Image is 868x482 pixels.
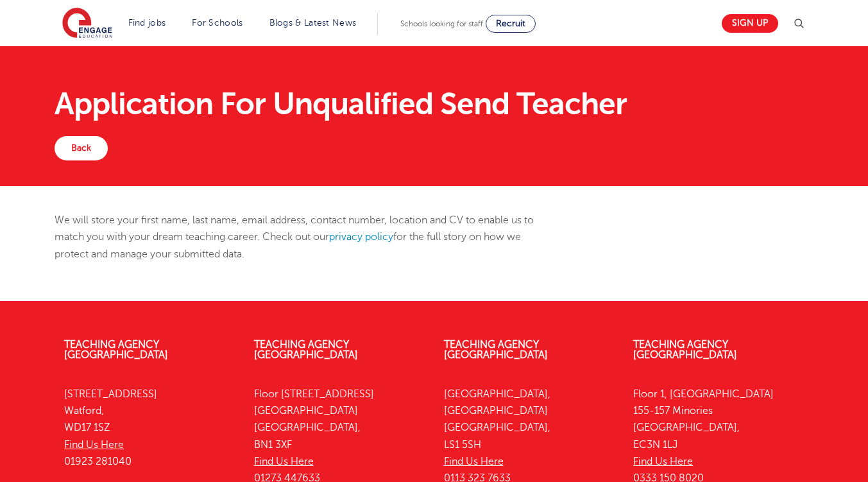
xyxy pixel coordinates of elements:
a: Teaching Agency [GEOGRAPHIC_DATA] [633,339,737,361]
a: For Schools [192,18,243,28]
a: Find Us Here [633,456,693,467]
a: Sign up [722,14,778,33]
a: Find jobs [128,18,166,28]
a: privacy policy [329,231,393,243]
span: Recruit [496,19,525,28]
a: Teaching Agency [GEOGRAPHIC_DATA] [444,339,548,361]
span: Schools looking for staff [400,19,483,28]
a: Recruit [486,15,536,33]
a: Back [55,136,108,160]
a: Find Us Here [254,456,314,467]
a: Teaching Agency [GEOGRAPHIC_DATA] [254,339,358,361]
a: Find Us Here [444,456,504,467]
p: [STREET_ADDRESS] Watford, WD17 1SZ 01923 281040 [64,386,235,470]
p: We will store your first name, last name, email address, contact number, location and CV to enabl... [55,212,554,263]
a: Blogs & Latest News [269,18,357,28]
h1: Application For Unqualified Send Teacher [55,89,813,119]
a: Teaching Agency [GEOGRAPHIC_DATA] [64,339,168,361]
a: Find Us Here [64,439,124,451]
img: Engage Education [62,8,112,40]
